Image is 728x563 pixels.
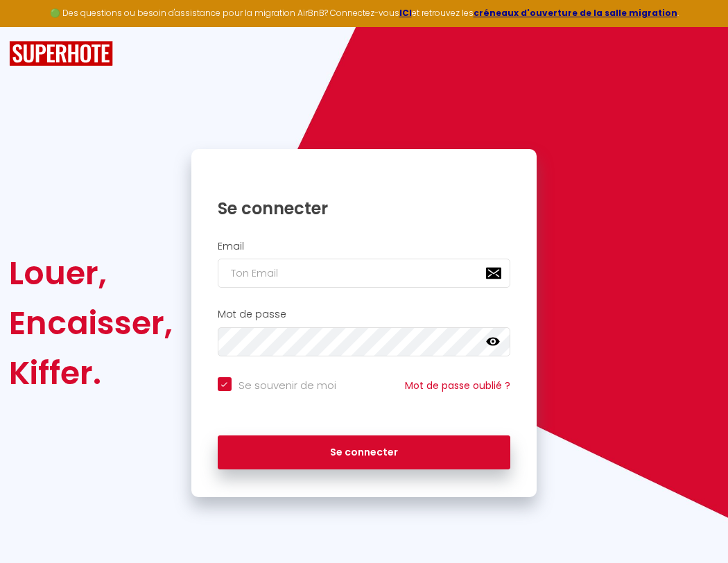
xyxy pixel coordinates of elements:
[399,7,412,19] a: ICI
[218,259,511,288] input: Ton Email
[9,41,113,67] img: SuperHote logo
[405,379,510,392] a: Mot de passe oublié ?
[474,7,677,19] a: créneaux d'ouverture de la salle migration
[218,309,511,320] h2: Mot de passe
[9,298,173,348] div: Encaisser,
[9,348,173,398] div: Kiffer.
[218,198,511,219] h1: Se connecter
[218,241,511,252] h2: Email
[9,248,173,298] div: Louer,
[218,435,511,470] button: Se connecter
